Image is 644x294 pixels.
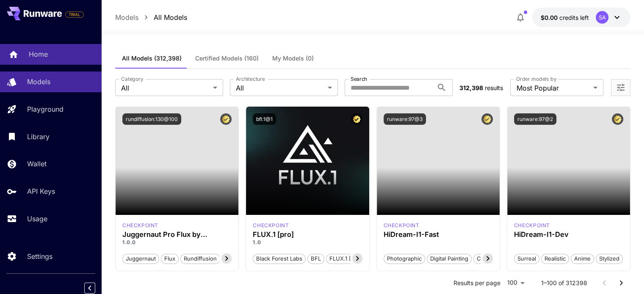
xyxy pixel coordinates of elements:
button: Black Forest Labs [253,253,306,264]
button: BFL [307,253,324,264]
p: Settings [27,251,53,261]
button: FLUX.1 [pro] [326,253,365,264]
button: juggernaut [122,253,159,264]
span: TRIAL [66,11,83,18]
span: $0.00 [541,14,559,21]
div: SA [596,11,608,24]
p: Library [27,132,50,142]
h3: HiDream-I1-Fast [384,231,493,239]
p: checkpoint [514,222,550,229]
p: Playground [27,104,64,114]
h3: FLUX.1 [pro] [253,231,362,239]
button: Collapse sidebar [84,283,95,294]
div: $0.00 [541,13,589,22]
button: bfl:1@1 [253,113,276,125]
button: runware:97@2 [514,113,556,125]
button: Anime [571,253,594,264]
label: Category [121,75,144,82]
button: Open more filters [616,82,626,93]
label: Architecture [236,75,265,82]
span: All Models (312,398) [122,55,182,62]
span: Add your payment card to enable full platform functionality. [65,9,84,19]
button: Certified Model – Vetted for best performance and includes a commercial license. [351,113,362,125]
span: results [485,84,503,91]
button: Cinematic [473,253,506,264]
h3: Juggernaut Pro Flux by RunDiffusion [122,231,232,239]
nav: breadcrumb [115,12,187,22]
p: Home [29,49,48,59]
a: Models [115,12,138,22]
button: Certified Model – Vetted for best performance and includes a commercial license. [612,113,623,125]
h3: HiDream-I1-Dev [514,231,623,239]
span: juggernaut [123,255,159,263]
p: Wallet [27,159,47,169]
button: Surreal [514,253,539,264]
span: 312,398 [459,84,483,91]
button: Realistic [541,253,569,264]
button: Photographic [384,253,425,264]
span: Certified Models (160) [195,55,259,62]
span: All [236,83,324,93]
p: checkpoint [122,222,158,229]
p: 1.0 [253,239,362,246]
span: BFL [308,255,324,263]
span: Black Forest Labs [253,255,305,263]
button: Go to next page [613,275,630,291]
button: rundiffusion [180,253,220,264]
div: HiDream Dev [514,222,550,229]
span: FLUX.1 [pro] [326,255,365,263]
p: checkpoint [253,222,289,229]
div: HiDream Fast [384,222,420,229]
div: FLUX.1 D [122,222,158,229]
button: Digital Painting [427,253,472,264]
span: rundiffusion [181,255,220,263]
button: Certified Model – Vetted for best performance and includes a commercial license. [220,113,232,125]
span: credits left [559,14,589,21]
span: Stylized [596,255,622,263]
p: Results per page [453,279,500,287]
label: Order models by [516,75,556,82]
span: flux [161,255,178,263]
span: Photographic [384,255,425,263]
span: Realistic [542,255,569,263]
span: Most Popular [516,83,590,93]
p: API Keys [27,186,55,196]
span: Surreal [514,255,539,263]
span: My Models (0) [272,55,314,62]
span: Cinematic [474,255,506,263]
button: Stylized [596,253,623,264]
span: Anime [571,255,594,263]
p: 1–100 of 312398 [541,279,587,287]
button: flux [161,253,179,264]
a: All Models [154,12,187,22]
p: Models [27,77,50,87]
button: Certified Model – Vetted for best performance and includes a commercial license. [481,113,493,125]
div: fluxpro [253,222,289,229]
button: runware:97@3 [384,113,426,125]
button: $0.00SA [532,8,630,27]
p: checkpoint [384,222,420,229]
label: Search [351,75,367,82]
p: Usage [27,214,47,224]
div: 100 [504,277,528,289]
span: All [121,83,210,93]
span: Digital Painting [427,255,471,263]
p: 1.0.0 [122,239,232,246]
